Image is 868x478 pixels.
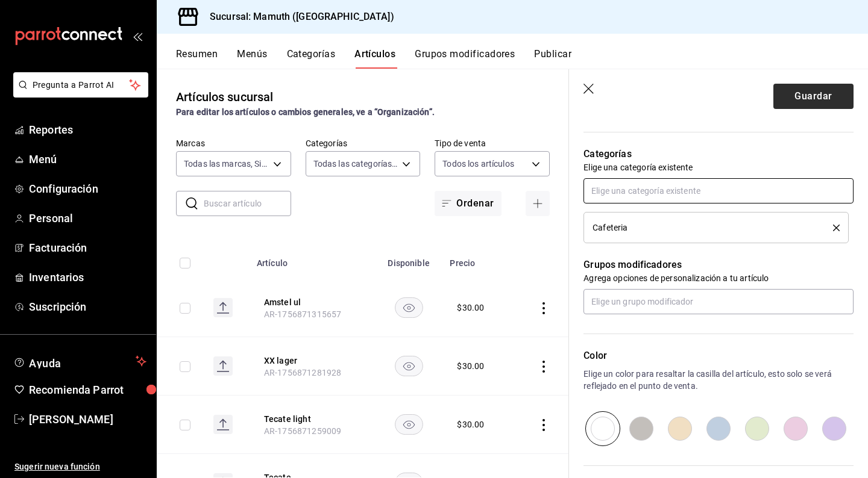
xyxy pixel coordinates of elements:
p: Agrega opciones de personalización a tu artículo [583,272,854,284]
button: Categorías [287,48,336,69]
span: Sugerir nueva función [14,461,146,473]
span: Todos los artículos [442,158,514,170]
input: Elige un grupo modificador [583,289,854,314]
button: Resumen [176,48,218,69]
button: Grupos modificadores [415,48,515,69]
span: Configuración [29,181,146,197]
span: Todas las categorías, Sin categoría [313,158,398,170]
div: $ 30.00 [457,302,484,314]
button: Publicar [534,48,571,69]
button: actions [538,361,550,373]
button: open_drawer_menu [133,31,142,41]
span: Reportes [29,122,146,138]
label: Categorías [306,139,421,147]
span: Suscripción [29,299,146,315]
button: edit-product-location [264,296,360,308]
span: AR-1756871315657 [264,309,341,319]
div: $ 30.00 [457,360,484,372]
button: availability-product [395,414,423,435]
button: edit-product-location [264,413,360,425]
p: Elige una categoría existente [583,161,854,173]
span: [PERSON_NAME] [29,411,146,427]
span: AR-1756871259009 [264,426,341,436]
button: Artículos [354,48,395,69]
div: $ 30.00 [457,418,484,430]
strong: Para editar los artículos o cambios generales, ve a “Organización”. [176,107,435,117]
h3: Sucursal: Mamuth ([GEOGRAPHIC_DATA]) [200,10,394,24]
p: Color [583,349,854,363]
span: Ayuda [29,354,131,368]
p: Categorías [583,147,854,161]
input: Elige una categoría existente [583,178,854,203]
div: Artículos sucursal [176,88,273,106]
button: Pregunta a Parrot AI [13,72,148,98]
span: Pregunta a Parrot AI [33,79,130,92]
button: Guardar [773,84,854,109]
button: Ordenar [435,191,501,216]
p: Grupos modificadores [583,258,854,272]
button: actions [538,419,550,431]
button: availability-product [395,297,423,318]
th: Precio [442,240,515,279]
span: Cafeteria [593,223,627,232]
button: availability-product [395,356,423,376]
span: Recomienda Parrot [29,382,146,398]
button: edit-product-location [264,355,360,367]
span: Facturación [29,240,146,256]
p: Elige un color para resaltar la casilla del artículo, esto solo se verá reflejado en el punto de ... [583,368,854,392]
input: Buscar artículo [204,191,291,216]
span: AR-1756871281928 [264,368,341,377]
label: Tipo de venta [435,139,550,147]
button: delete [825,225,840,231]
span: Menú [29,151,146,167]
th: Disponible [375,240,442,279]
span: Todas las marcas, Sin marca [184,158,269,170]
label: Marcas [176,139,291,147]
button: actions [538,302,550,314]
button: Menús [237,48,267,69]
span: Inventarios [29,269,146,285]
div: navigation tabs [176,48,868,69]
th: Artículo [250,240,375,279]
a: Pregunta a Parrot AI [8,87,148,100]
span: Personal [29,210,146,226]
